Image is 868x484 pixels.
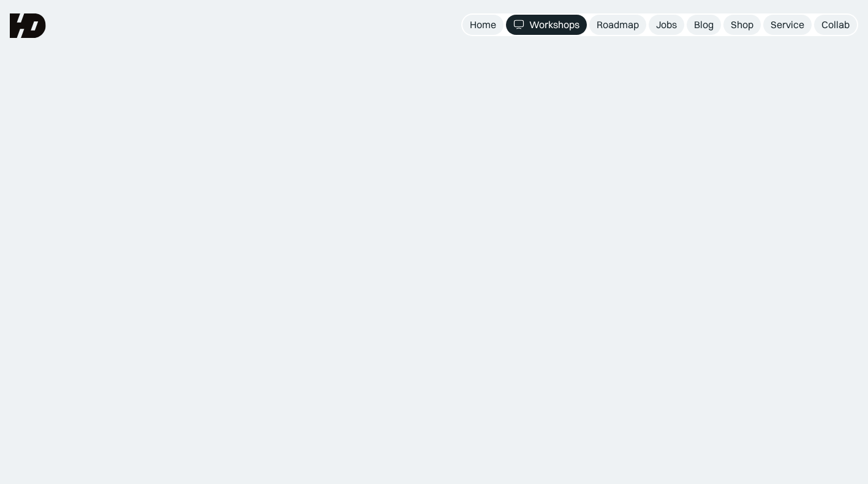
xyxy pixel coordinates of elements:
[771,18,804,31] div: Service
[506,15,587,35] a: Workshops
[529,18,579,31] div: Workshops
[649,15,684,35] a: Jobs
[723,15,761,35] a: Shop
[589,15,646,35] a: Roadmap
[731,18,753,31] div: Shop
[763,15,812,35] a: Service
[687,15,721,35] a: Blog
[814,15,857,35] a: Collab
[462,15,504,35] a: Home
[597,18,639,31] div: Roadmap
[821,18,850,31] div: Collab
[694,18,714,31] div: Blog
[656,18,677,31] div: Jobs
[470,18,496,31] div: Home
